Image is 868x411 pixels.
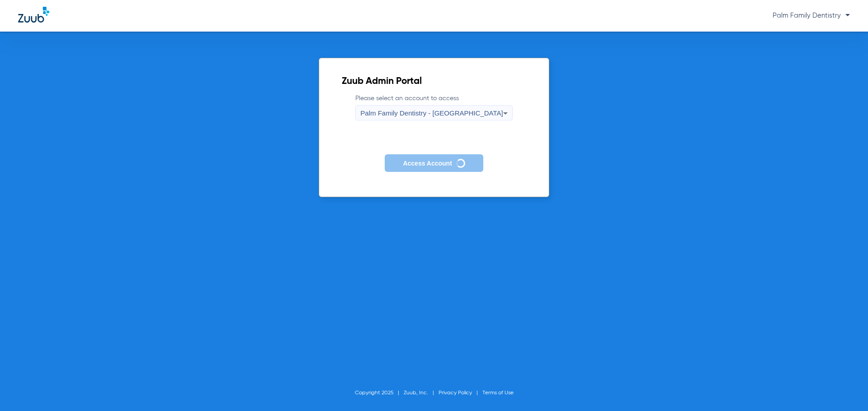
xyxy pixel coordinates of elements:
a: Terms of Use [482,390,514,396]
button: Access Account [385,154,483,172]
h2: Zuub Admin Portal [342,77,526,86]
span: Palm Family Dentistry [773,12,850,19]
li: Copyright 2025 [355,388,404,397]
span: Access Account [403,160,452,167]
img: Zuub Logo [18,7,49,23]
label: Please select an account to access [355,94,512,120]
li: Zuub, Inc. [404,388,439,397]
span: Palm Family Dentistry - [GEOGRAPHIC_DATA] [360,109,503,117]
a: Privacy Policy [439,390,472,396]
